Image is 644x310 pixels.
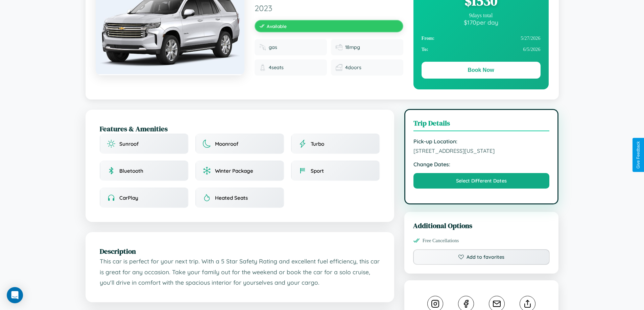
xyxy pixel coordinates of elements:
p: This car is perfect for your next trip. With a 5 Star Safety Rating and excellent fuel efficiency... [100,256,380,288]
span: Moonroof [215,141,238,147]
img: Doors [336,64,342,71]
span: Sport [311,168,324,174]
div: Open Intercom Messenger [7,287,23,303]
h3: Additional Options [413,221,550,230]
img: Fuel type [259,44,266,51]
div: 6 / 5 / 2026 [422,44,541,55]
span: 4 seats [269,64,284,71]
strong: From: [422,35,435,41]
img: Fuel efficiency [336,44,342,51]
span: 2023 [255,3,403,13]
button: Book Now [422,62,541,79]
span: gas [269,44,277,50]
button: Select Different Dates [413,173,550,189]
span: Winter Package [215,168,253,174]
div: Give Feedback [636,141,641,169]
span: 4 doors [345,64,361,71]
span: Bluetooth [119,168,143,174]
img: Seats [259,64,266,71]
span: Turbo [311,141,324,147]
div: $ 170 per day [422,19,541,26]
span: Sunroof [119,141,139,147]
button: Add to favorites [413,249,550,265]
span: CarPlay [119,195,138,201]
h3: Trip Details [413,118,550,131]
span: Free Cancellations [423,238,459,244]
span: Heated Seats [215,195,248,201]
h2: Features & Amenities [100,124,380,134]
span: Available [267,23,287,29]
span: [STREET_ADDRESS][US_STATE] [413,147,550,154]
strong: Change Dates: [413,161,550,168]
strong: Pick-up Location: [413,138,550,145]
strong: To: [422,47,428,52]
span: 18 mpg [345,44,360,50]
h2: Description [100,246,380,256]
div: 5 / 27 / 2026 [422,33,541,44]
div: 9 days total [422,12,541,19]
